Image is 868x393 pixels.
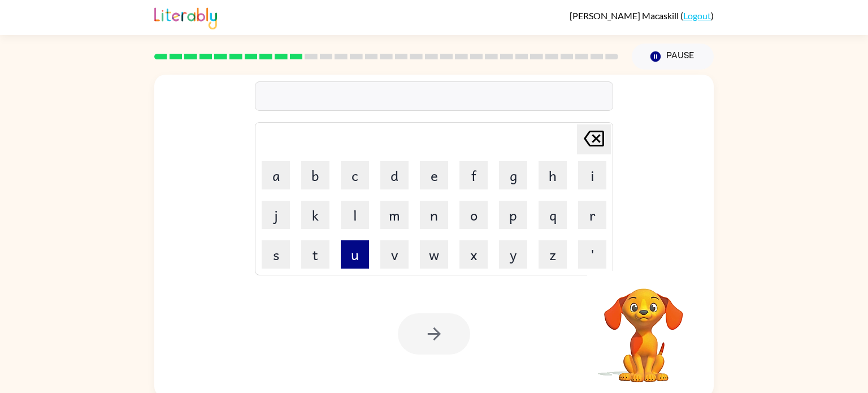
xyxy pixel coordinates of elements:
[632,44,714,70] button: Pause
[499,201,527,229] button: p
[459,161,488,189] button: f
[301,201,329,229] button: k
[499,240,527,269] button: y
[420,240,448,269] button: w
[539,161,567,189] button: h
[539,240,567,269] button: z
[262,161,290,189] button: a
[341,201,369,229] button: l
[341,161,369,189] button: c
[154,5,217,29] img: Literably
[499,161,527,189] button: g
[301,161,329,189] button: b
[262,240,290,269] button: s
[578,161,606,189] button: i
[420,161,448,189] button: e
[459,201,488,229] button: o
[459,240,488,269] button: x
[380,161,409,189] button: d
[262,201,290,229] button: j
[587,271,700,384] video: Your browser must support playing .mp4 files to use Literably. Please try using another browser.
[539,201,567,229] button: q
[683,10,711,21] a: Logout
[570,10,680,21] span: [PERSON_NAME] Macaskill
[301,240,329,269] button: t
[570,10,714,21] div: ( )
[420,201,448,229] button: n
[578,201,606,229] button: r
[380,240,409,269] button: v
[380,201,409,229] button: m
[578,240,606,269] button: '
[341,240,369,269] button: u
